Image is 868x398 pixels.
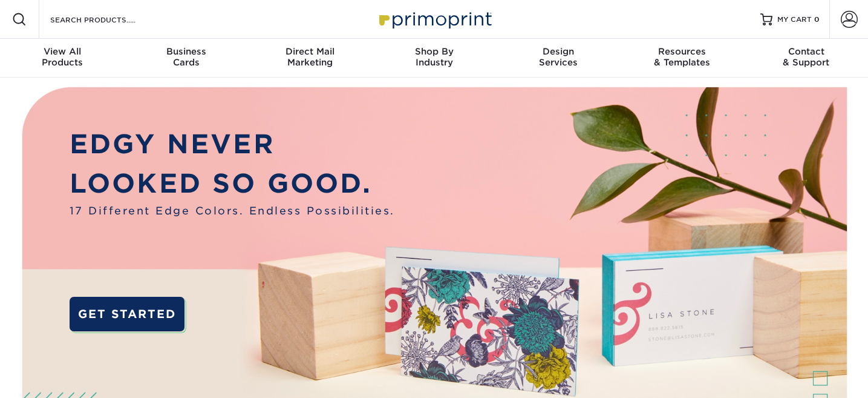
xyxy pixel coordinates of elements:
a: Direct MailMarketing [248,39,372,78]
span: Design [496,46,620,57]
span: Business [124,46,248,57]
div: Marketing [248,46,372,68]
span: 17 Different Edge Colors. Endless Possibilities. [70,203,395,219]
span: Direct Mail [248,46,372,57]
span: 0 [814,15,820,24]
div: Services [496,46,620,68]
p: EDGY NEVER [70,125,395,164]
input: SEARCH PRODUCTS..... [49,12,167,27]
span: MY CART [777,15,812,25]
p: LOOKED SO GOOD. [70,164,395,204]
a: Shop ByIndustry [372,39,496,78]
span: Resources [620,46,744,57]
a: DesignServices [496,39,620,78]
span: Shop By [372,46,496,57]
div: Cards [124,46,248,68]
a: GET STARTED [70,297,184,331]
div: & Templates [620,46,744,68]
a: Resources& Templates [620,39,744,78]
a: BusinessCards [124,39,248,78]
div: & Support [744,46,868,68]
a: Contact& Support [744,39,868,78]
span: Contact [744,46,868,57]
img: Primoprint [374,6,495,32]
div: Industry [372,46,496,68]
